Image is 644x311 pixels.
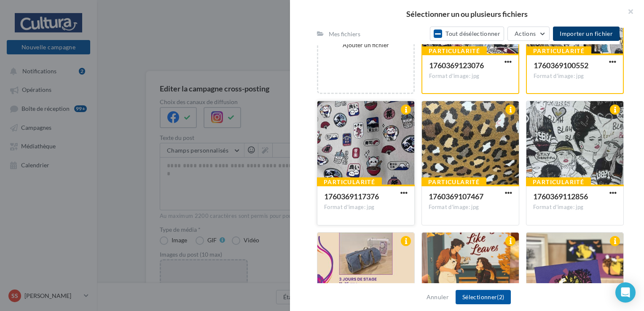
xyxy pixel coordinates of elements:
[553,27,620,41] button: Importer un fichier
[422,46,487,56] div: Particularité
[429,192,483,201] span: 1760369107467
[615,282,636,303] div: Open Intercom Messenger
[533,204,617,211] div: Format d'image: jpg
[560,30,613,37] span: Importer un fichier
[429,61,484,70] span: 1760369123076
[526,46,591,56] div: Particularité
[534,72,616,80] div: Format d'image: jpg
[329,30,360,38] div: Mes fichiers
[324,192,379,201] span: 1760369117376
[322,41,410,49] div: Ajouter un fichier
[497,293,504,300] span: (2)
[324,204,408,211] div: Format d'image: jpg
[421,177,486,187] div: Particularité
[317,177,382,187] div: Particularité
[429,204,512,211] div: Format d'image: jpg
[515,30,536,37] span: Actions
[533,192,588,201] span: 1760369112856
[423,292,452,302] button: Annuler
[429,72,512,80] div: Format d'image: jpg
[526,177,591,187] div: Particularité
[507,27,550,41] button: Actions
[430,27,504,41] button: Tout désélectionner
[303,10,631,18] h2: Sélectionner un ou plusieurs fichiers
[456,290,511,304] button: Sélectionner(2)
[534,61,588,70] span: 1760369100552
